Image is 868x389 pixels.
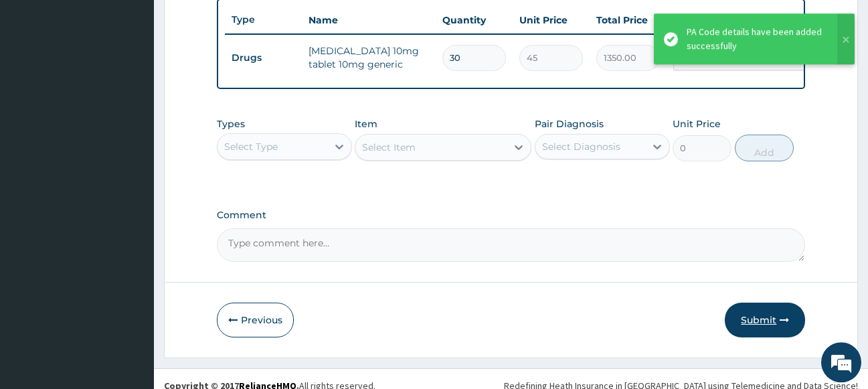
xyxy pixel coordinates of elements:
div: Minimize live chat window [220,7,252,39]
th: Name [302,7,436,33]
label: Types [217,119,245,130]
span: We're online! [78,112,185,247]
button: Previous [217,303,294,337]
div: Chat with us now [70,75,225,92]
th: Unit Price [513,7,590,33]
th: Pair Diagnosis [667,7,814,33]
img: d_794563401_company_1708531726252_794563401 [25,67,54,100]
button: Submit [725,303,805,337]
label: Item [355,117,377,131]
textarea: Type your message and hit 'Enter' [7,252,255,299]
label: Pair Diagnosis [535,117,604,131]
div: Select Type [224,140,278,153]
th: Quantity [436,7,513,33]
div: Select Diagnosis [542,140,620,153]
label: Unit Price [673,117,721,131]
div: PA Code details have been added successfully [687,25,824,53]
td: [MEDICAL_DATA] 10mg tablet 10mg generic [302,37,436,78]
td: Drugs [225,46,302,70]
th: Type [225,7,302,32]
th: Total Price [590,7,667,33]
label: Comment [217,210,806,221]
button: Add [735,135,794,161]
